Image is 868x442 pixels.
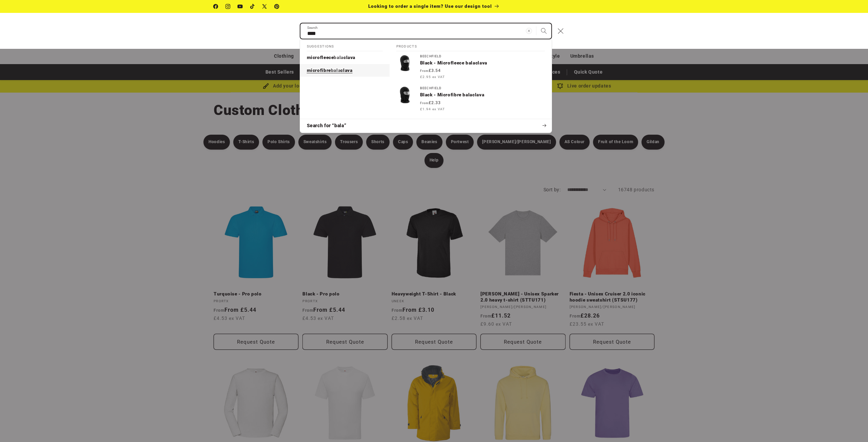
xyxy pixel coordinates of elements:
[420,74,445,79] span: £2.95 ex VAT
[420,92,545,98] p: Black - Microfibre balaclava
[307,68,331,73] span: microfibre
[334,55,343,60] mark: bala
[343,55,355,60] span: clava
[307,122,347,129] span: Search for “bala”
[340,68,352,73] span: clava
[420,60,545,66] p: Black - Microfleece balaclava
[396,39,545,52] h2: Products
[420,107,445,112] span: £1.94 ex VAT
[420,101,429,105] span: From
[307,39,383,52] h2: Suggestions
[390,83,552,115] a: BeechfieldBlack - Microfibre balaclava From£2.33 £1.94 ex VAT
[307,55,356,61] p: microfleece balaclava
[396,55,413,72] img: Microfleece balaclava
[420,69,429,73] span: From
[420,68,441,73] strong: £3.54
[536,23,551,38] button: Search
[553,23,568,38] button: Close
[521,23,536,38] button: Clear search term
[751,369,868,442] iframe: Chat Widget
[307,68,353,74] p: microfibre balaclava
[420,55,545,58] div: Beechfield
[300,64,390,77] a: microfibre balaclava
[420,100,441,105] strong: £2.33
[307,55,334,60] span: microfleece
[390,51,552,83] a: BeechfieldBlack - Microfleece balaclava From£3.54 £2.95 ex VAT
[331,68,341,73] mark: bala
[368,3,492,9] span: Looking to order a single item? Use our design tool
[420,87,545,90] div: Beechfield
[300,51,390,64] a: microfleece balaclava
[396,87,413,103] img: Microfibre balaclava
